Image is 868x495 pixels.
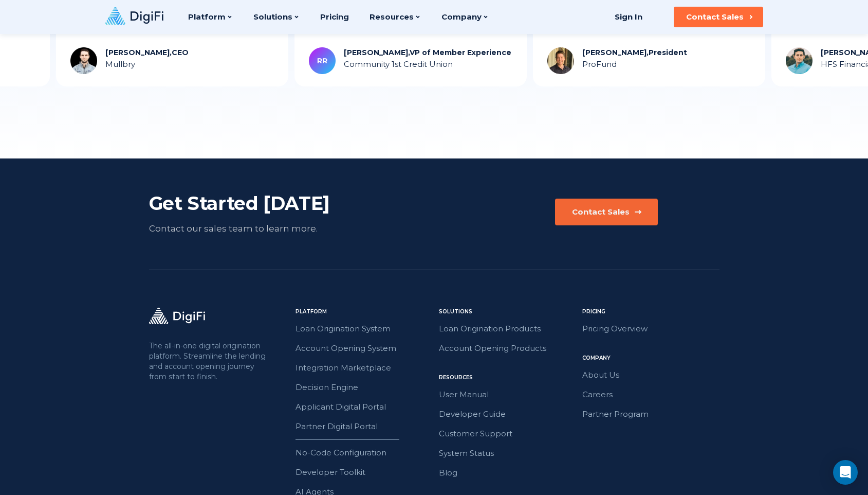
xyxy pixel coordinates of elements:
[582,368,719,382] a: About Us
[439,308,576,316] div: Solutions
[439,466,576,480] a: Blog
[343,58,510,71] div: Community 1st Credit Union
[296,400,433,414] a: Applicant Digital Portal
[555,199,658,225] button: Contact Sales
[582,322,719,335] a: Pricing Overview
[581,47,686,58] div: [PERSON_NAME], President
[674,7,763,27] button: Contact Sales
[439,374,576,382] div: Resources
[308,47,335,74] img: Rebecca Riker, VP of Member Experience Avatar
[581,58,686,71] div: ProFund
[582,354,719,362] div: Company
[582,408,719,421] a: Partner Program
[296,308,433,316] div: Platform
[296,446,433,459] a: No-Code Configuration
[104,58,188,71] div: Mullbry
[149,341,268,382] p: The all-in-one digital origination platform. Streamline the lending and account opening journey f...
[343,47,510,58] div: [PERSON_NAME], VP of Member Experience
[602,7,655,27] a: Sign In
[686,12,744,22] div: Contact Sales
[439,447,576,460] a: System Status
[439,342,576,355] a: Account Opening Products
[69,47,96,74] img: Hale Shaw, CEO Avatar
[439,388,576,401] a: User Manual
[785,47,811,74] img: Andrew Collins, COO Avatar
[296,361,433,375] a: Integration Marketplace
[572,207,630,217] div: Contact Sales
[296,420,433,433] a: Partner Digital Portal
[104,47,188,58] div: [PERSON_NAME], CEO
[149,191,378,215] div: Get Started [DATE]
[833,460,858,485] div: Open Intercom Messenger
[296,322,433,335] a: Loan Origination System
[439,408,576,421] a: Developer Guide
[582,308,719,316] div: Pricing
[546,47,573,74] img: Tim Trankina, President Avatar
[296,466,433,479] a: Developer Toolkit
[439,322,576,335] a: Loan Origination Products
[296,381,433,394] a: Decision Engine
[439,427,576,440] a: Customer Support
[296,342,433,355] a: Account Opening System
[149,221,378,236] div: Contact our sales team to learn more.
[555,199,658,236] a: Contact Sales
[582,388,719,401] a: Careers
